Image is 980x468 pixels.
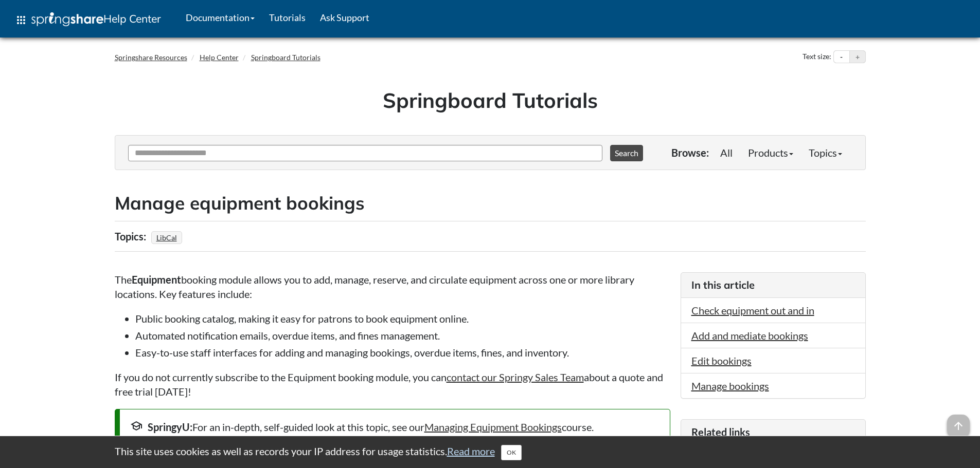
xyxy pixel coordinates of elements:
[148,421,192,433] strong: SpringyU:
[691,329,808,342] a: Add and mediate bookings
[424,421,562,433] a: Managing Equipment Bookings
[691,380,769,392] a: Manage bookings
[179,5,262,30] a: Documentation
[130,420,660,434] div: For an in-depth, self-guided look at this topic, see our course.
[155,230,179,245] a: LibCal
[115,272,670,301] p: The booking module allows you to add, manage, reserve, and circulate equipment across one or more...
[947,416,970,428] a: arrow_upward
[115,227,149,246] div: Topics:
[313,5,377,30] a: Ask Support
[115,370,670,399] p: If you do not currently subscribe to the Equipment booking module, you can about a quote and free...
[691,278,855,292] h3: In this article
[251,53,320,62] a: Springboard Tutorials
[691,304,814,316] a: Check equipment out and in
[691,354,752,367] a: Edit bookings
[115,53,187,62] a: Springshare Resources
[103,12,161,25] span: Help Center
[447,371,584,383] a: contact our Springy Sales Team
[801,142,850,163] a: Topics
[31,12,103,26] img: Springshare
[447,445,495,457] a: Read more
[130,420,142,432] span: school
[850,51,865,63] button: Increase text size
[712,142,740,163] a: All
[262,5,313,30] a: Tutorials
[691,426,750,438] span: Related links
[135,311,670,326] li: Public booking catalog, making it easy for patrons to book equipment online.
[671,145,709,160] p: Browse:
[132,273,181,286] strong: Equipment
[135,345,670,360] li: Easy-to-use staff interfaces for adding and managing bookings, overdue items, fines, and inventory.
[115,191,866,216] h2: Manage equipment bookings
[610,145,643,161] button: Search
[834,51,849,63] button: Decrease text size
[15,14,27,26] span: apps
[104,444,876,460] div: This site uses cookies as well as records your IP address for usage statistics.
[8,5,168,35] a: apps Help Center
[800,50,833,64] div: Text size:
[740,142,801,163] a: Products
[200,53,239,62] a: Help Center
[947,415,970,437] span: arrow_upward
[122,86,858,115] h1: Springboard Tutorials
[135,328,670,343] li: Automated notification emails, overdue items, and fines management.
[501,445,522,460] button: Close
